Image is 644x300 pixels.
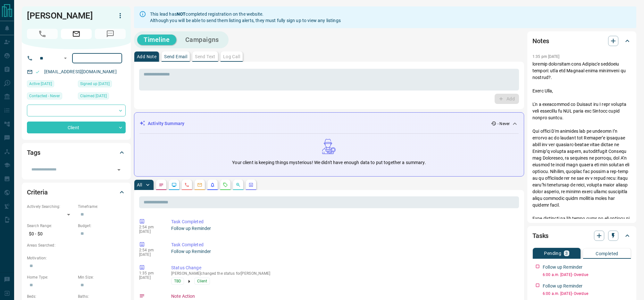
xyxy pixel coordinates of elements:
p: Follow up Reminder [171,248,516,255]
p: 6:00 a.m. [DATE] - Overdue [543,291,631,296]
svg: Email Valid [35,70,40,74]
p: Follow up Reminder [543,283,582,289]
button: Timeline [137,35,176,45]
p: Follow up Reminder [171,225,516,232]
div: Tue May 27 2025 [27,80,75,89]
div: This lead has completed registration on the website. Although you will be able to send them listi... [150,8,341,26]
h2: Tasks [532,231,548,241]
svg: Notes [159,182,164,187]
h2: Tags [27,147,40,158]
p: 2:54 pm [139,248,162,252]
p: Budget: [78,223,126,229]
span: No Number [27,29,58,39]
p: 1:35 pm [DATE] [532,54,560,59]
p: [DATE] [139,275,162,280]
p: [DATE] [139,252,162,257]
p: - Never [498,121,510,127]
h2: Criteria [27,187,48,197]
button: Open [114,165,123,174]
p: Pending [544,251,561,256]
svg: Opportunities [236,182,241,187]
p: Task Completed [171,218,516,225]
p: Baths: [78,294,126,299]
p: Follow up Reminder [543,264,582,271]
strong: NOT [177,12,186,17]
p: Areas Searched: [27,242,126,248]
div: Activity Summary- Never [139,118,519,130]
p: [PERSON_NAME] changed the status for [PERSON_NAME] [171,271,516,276]
div: Tue May 27 2025 [78,80,126,89]
h1: [PERSON_NAME] [27,11,105,21]
p: Activity Summary [148,120,184,127]
p: 6:00 a.m. [DATE] - Overdue [543,272,631,278]
span: TBD [174,278,181,284]
svg: Agent Actions [248,182,254,187]
div: Tue May 27 2025 [78,92,126,101]
span: Signed up [DATE] [80,81,110,87]
p: Status Change [171,264,516,271]
p: 3 [565,251,568,256]
p: Min Size: [78,274,126,280]
span: Client [197,278,207,284]
p: Motivation: [27,255,126,261]
span: Claimed [DATE] [80,93,107,99]
p: Your client is keeping things mysterious! We didn't have enough data to put together a summary. [232,159,426,166]
p: 1:35 pm [139,271,162,275]
div: Tags [27,145,126,160]
svg: Lead Browsing Activity [171,182,177,187]
p: Home Type: [27,274,75,280]
div: Criteria [27,185,126,200]
a: [EMAIL_ADDRESS][DOMAIN_NAME] [44,69,117,74]
span: Active [DATE] [29,81,52,87]
p: [DATE] [139,229,162,234]
p: Note Action [171,293,516,300]
p: Task Completed [171,241,516,248]
p: Send Email [164,54,187,59]
svg: Emails [197,182,202,187]
div: Tasks [532,228,631,243]
button: Open [62,54,69,62]
p: All [137,183,142,187]
svg: Requests [223,182,228,187]
p: Timeframe: [78,204,126,209]
p: $0 - $0 [27,229,75,239]
p: Add Note [137,54,156,59]
div: Notes [532,33,631,49]
h2: Notes [532,36,549,46]
svg: Listing Alerts [210,182,215,187]
p: 2:54 pm [139,225,162,229]
svg: Calls [184,182,189,187]
p: Actively Searching: [27,204,75,209]
div: Client [27,122,126,133]
span: Email [61,29,92,39]
p: Beds: [27,294,75,299]
span: Contacted - Never [29,93,60,99]
p: Search Range: [27,223,75,229]
span: No Number [95,29,126,39]
button: Campaigns [179,35,225,45]
p: Completed [596,251,618,256]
